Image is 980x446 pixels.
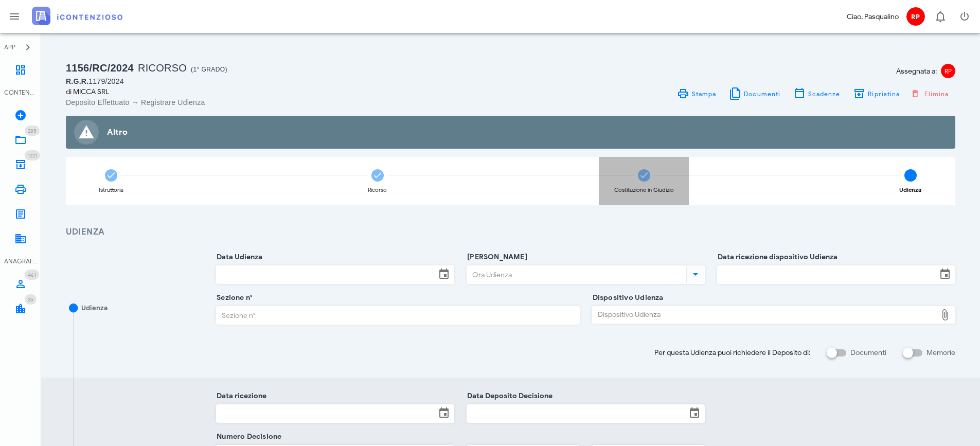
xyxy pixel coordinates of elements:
button: Scadenze [787,86,847,101]
div: Deposito Effettuato → Registrare Udienza [66,97,505,108]
span: 1221 [28,152,37,159]
span: 35 [28,296,33,303]
div: CONTENZIOSO [4,88,37,97]
div: Udienza [899,187,921,193]
input: Sezione n° [217,307,579,324]
button: Elimina [906,86,955,101]
span: Scadenze [808,90,841,98]
span: (1° Grado) [191,66,227,73]
span: R.G.R. [66,77,88,85]
button: Ripristina [847,86,906,101]
a: Stampa [670,86,722,101]
span: RP [941,64,955,78]
span: RP [906,7,925,26]
span: Assegnata a: [896,66,937,77]
div: di MICCA SRL [66,86,505,97]
label: Documenti [850,348,886,358]
label: Dispositivo Udienza [590,293,664,303]
span: Distintivo [25,126,40,136]
div: Ciao, Pasqualino [847,11,899,22]
span: 1156/RC/2024 [66,62,134,74]
div: 1179/2024 [66,76,505,86]
div: ANAGRAFICA [4,257,37,266]
strong: Altro [107,127,128,137]
label: Numero Decisione [213,432,281,442]
button: Documenti [723,86,787,101]
div: Istruttoria [99,187,123,193]
span: 4 [904,169,917,182]
span: Documenti [743,90,780,98]
button: RP [903,4,928,29]
h3: Udienza [66,226,955,239]
span: Ripristina [867,90,900,98]
input: Ora Udienza [467,266,684,283]
div: Costituzione in Giudizio [614,187,674,193]
span: Distintivo [25,150,40,160]
img: logo-text-2x.png [32,7,122,25]
span: Distintivo [25,294,37,305]
span: Ricorso [138,62,187,74]
span: Elimina [913,89,949,98]
span: 285 [28,128,37,134]
div: Dispositivo Udienza [593,307,937,323]
label: Sezione n° [213,293,253,303]
button: Distintivo [928,4,952,29]
span: Per questa Udienza puoi richiedere il Deposito di: [654,347,810,358]
label: Memorie [926,348,955,358]
label: [PERSON_NAME] [464,252,527,262]
div: Udienza [81,303,108,313]
div: Ricorso [368,187,387,193]
span: Distintivo [25,270,39,280]
span: 461 [28,272,36,278]
span: Stampa [691,90,717,98]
